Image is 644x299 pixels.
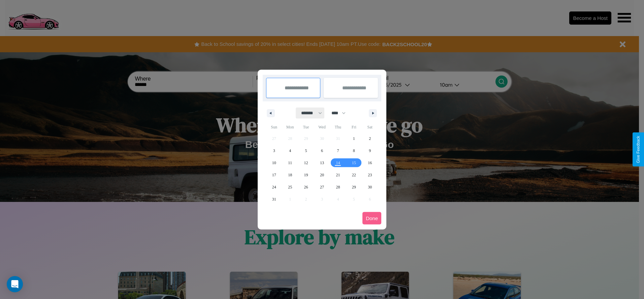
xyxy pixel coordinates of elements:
[272,169,276,181] span: 17
[305,145,307,157] span: 5
[368,169,372,181] span: 23
[314,145,330,157] button: 6
[288,169,292,181] span: 18
[352,157,356,169] span: 15
[336,181,340,193] span: 28
[282,122,298,132] span: Mon
[7,276,23,292] div: Open Intercom Messenger
[298,145,314,157] button: 5
[304,157,308,169] span: 12
[346,169,362,181] button: 22
[369,132,371,145] span: 2
[272,157,276,169] span: 10
[636,136,641,163] div: Give Feedback
[321,145,323,157] span: 6
[288,157,292,169] span: 11
[353,132,355,145] span: 1
[368,181,372,193] span: 30
[362,122,378,132] span: Sat
[298,169,314,181] button: 19
[336,157,340,169] span: 14
[353,145,355,157] span: 8
[320,169,324,181] span: 20
[362,212,381,225] button: Done
[362,157,378,169] button: 16
[282,169,298,181] button: 18
[273,145,275,157] span: 3
[320,181,324,193] span: 27
[368,157,372,169] span: 16
[330,169,346,181] button: 21
[330,157,346,169] button: 14
[266,169,282,181] button: 17
[288,181,292,193] span: 25
[289,145,291,157] span: 4
[320,157,324,169] span: 13
[330,181,346,193] button: 28
[369,145,371,157] span: 9
[282,157,298,169] button: 11
[362,145,378,157] button: 9
[266,181,282,193] button: 24
[314,122,330,132] span: Wed
[346,122,362,132] span: Fri
[272,193,276,205] span: 31
[362,169,378,181] button: 23
[346,145,362,157] button: 8
[304,169,308,181] span: 19
[282,145,298,157] button: 4
[266,145,282,157] button: 3
[337,145,339,157] span: 7
[346,157,362,169] button: 15
[314,157,330,169] button: 13
[352,181,356,193] span: 29
[346,181,362,193] button: 29
[298,122,314,132] span: Tue
[314,169,330,181] button: 20
[330,122,346,132] span: Thu
[266,157,282,169] button: 10
[304,181,308,193] span: 26
[336,169,340,181] span: 21
[272,181,276,193] span: 24
[362,181,378,193] button: 30
[314,181,330,193] button: 27
[352,169,356,181] span: 22
[298,157,314,169] button: 12
[266,193,282,205] button: 31
[330,145,346,157] button: 7
[298,181,314,193] button: 26
[266,122,282,132] span: Sun
[282,181,298,193] button: 25
[346,132,362,145] button: 1
[362,132,378,145] button: 2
